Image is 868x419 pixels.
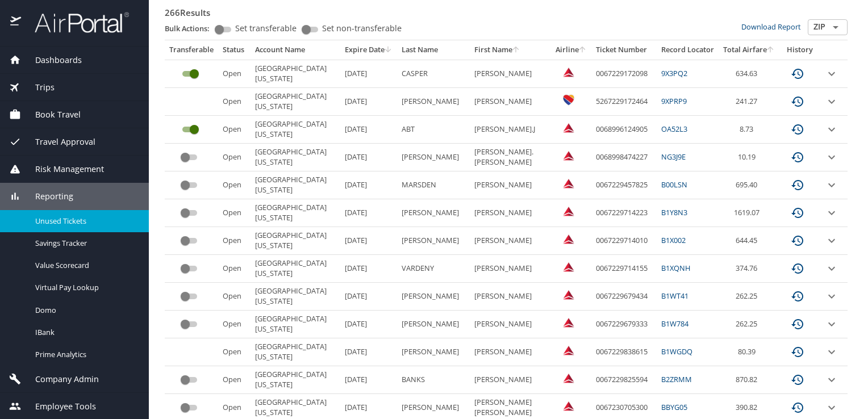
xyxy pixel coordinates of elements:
th: Expire Date [340,40,397,60]
button: expand row [825,95,838,108]
span: Trips [21,81,55,94]
td: [PERSON_NAME] [470,60,551,87]
td: [GEOGRAPHIC_DATA][US_STATE] [251,116,340,144]
td: 0067229679434 [591,283,657,311]
a: B1WGDQ [661,346,692,357]
td: [DATE] [340,283,397,311]
span: Virtual Pay Lookup [35,282,135,293]
img: Delta Airlines [563,317,574,328]
a: NG3J9E [661,152,686,162]
span: Employee Tools [21,400,96,413]
th: Last Name [397,40,470,60]
img: Delta Airlines [563,150,574,161]
td: [PERSON_NAME] [470,255,551,283]
td: Open [218,199,251,227]
td: [PERSON_NAME] [397,144,470,171]
td: [PERSON_NAME] [470,283,551,311]
td: [GEOGRAPHIC_DATA][US_STATE] [251,227,340,255]
button: expand row [825,262,838,275]
img: Delta Airlines [563,122,574,133]
td: [PERSON_NAME] [397,199,470,227]
td: [PERSON_NAME] [397,338,470,366]
button: expand row [825,317,838,331]
td: 870.82 [719,366,779,394]
a: B1X002 [661,235,686,245]
td: [PERSON_NAME] [397,227,470,255]
span: Reporting [21,190,73,203]
img: Delta Airlines [563,261,574,273]
p: Bulk Actions: [165,23,219,33]
td: [PERSON_NAME] [470,338,551,366]
td: [DATE] [340,171,397,199]
td: 644.45 [719,227,779,255]
td: [DATE] [340,199,397,227]
a: B1WT41 [661,291,688,301]
a: 9XPRP9 [661,96,687,106]
button: expand row [825,150,838,164]
td: 0067229838615 [591,338,657,366]
img: Delta Airlines [563,372,574,384]
a: 9X3PQ2 [661,68,687,78]
td: 0067229457825 [591,171,657,199]
td: [GEOGRAPHIC_DATA][US_STATE] [251,171,340,199]
td: [PERSON_NAME] [470,199,551,227]
span: Book Travel [21,108,81,121]
td: Open [218,88,251,116]
a: B1W784 [661,319,688,329]
td: 0067229172098 [591,60,657,87]
td: 374.76 [719,255,779,283]
td: Open [218,255,251,283]
th: Total Airfare [719,40,779,60]
button: expand row [825,373,838,387]
span: Set transferable [235,24,297,32]
img: Delta Airlines [563,206,574,217]
a: OA52L3 [661,124,687,134]
button: expand row [825,178,838,192]
img: Delta Airlines [563,233,574,245]
a: Download Report [741,22,801,32]
img: Southwest Airlines [563,94,574,106]
td: [PERSON_NAME] [397,88,470,116]
img: Delta Airlines [563,66,574,78]
td: 8.73 [719,116,779,144]
span: Value Scorecard [35,260,135,271]
td: [DATE] [340,60,397,87]
td: [PERSON_NAME] [397,311,470,338]
th: First Name [470,40,551,60]
td: [DATE] [340,144,397,171]
button: sort [767,47,775,54]
th: Airline [551,40,591,60]
td: [PERSON_NAME] [470,227,551,255]
span: Domo [35,305,135,316]
button: expand row [825,345,838,359]
a: B1Y8N3 [661,207,687,217]
td: 695.40 [719,171,779,199]
a: B1XQNH [661,263,690,273]
td: [PERSON_NAME].J [470,116,551,144]
td: 80.39 [719,338,779,366]
span: IBank [35,327,135,338]
td: [DATE] [340,366,397,394]
td: [DATE] [340,255,397,283]
td: Open [218,227,251,255]
td: Open [218,144,251,171]
a: B00LSN [661,179,687,190]
td: Open [218,311,251,338]
td: [DATE] [340,88,397,116]
td: [PERSON_NAME].[PERSON_NAME] [470,144,551,171]
td: [DATE] [340,338,397,366]
td: [GEOGRAPHIC_DATA][US_STATE] [251,255,340,283]
button: expand row [825,206,838,220]
td: [PERSON_NAME] [470,366,551,394]
button: expand row [825,123,838,136]
span: Set non-transferable [322,24,402,32]
div: Transferable [169,45,214,55]
th: Account Name [251,40,340,60]
td: [GEOGRAPHIC_DATA][US_STATE] [251,338,340,366]
td: Open [218,366,251,394]
td: CASPER [397,60,470,87]
td: [DATE] [340,311,397,338]
td: 262.25 [719,283,779,311]
span: Prime Analytics [35,349,135,360]
td: [GEOGRAPHIC_DATA][US_STATE] [251,144,340,171]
